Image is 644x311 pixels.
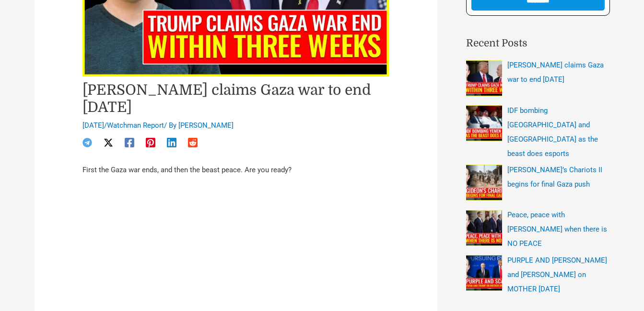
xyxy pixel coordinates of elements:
a: [PERSON_NAME] [178,121,234,130]
a: Reddit [188,138,198,147]
nav: Recent Posts [466,58,610,296]
a: [PERSON_NAME] claims Gaza war to end [DATE] [507,61,604,84]
h1: [PERSON_NAME] claims Gaza war to end [DATE] [82,81,389,116]
h2: Recent Posts [466,36,610,51]
a: Facebook [125,138,134,147]
a: IDF bombing [GEOGRAPHIC_DATA] and [GEOGRAPHIC_DATA] as the beast does esports [507,106,598,158]
a: Telegram [82,138,92,147]
a: Peace, peace with [PERSON_NAME] when there is NO PEACE [507,211,607,248]
a: Watchman Report [107,121,164,130]
p: First the Gaza war ends, and then the beast peace. Are you ready? [82,164,389,177]
a: Linkedin [167,138,176,147]
a: Pinterest [146,138,155,147]
a: [PERSON_NAME]’s Chariots II begins for final Gaza push [507,166,602,189]
span: [DATE] [82,121,104,130]
div: / / By [82,121,389,131]
a: PURPLE AND [PERSON_NAME] and [PERSON_NAME] on MOTHER [DATE] [507,256,607,293]
a: Twitter / X [104,138,113,147]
